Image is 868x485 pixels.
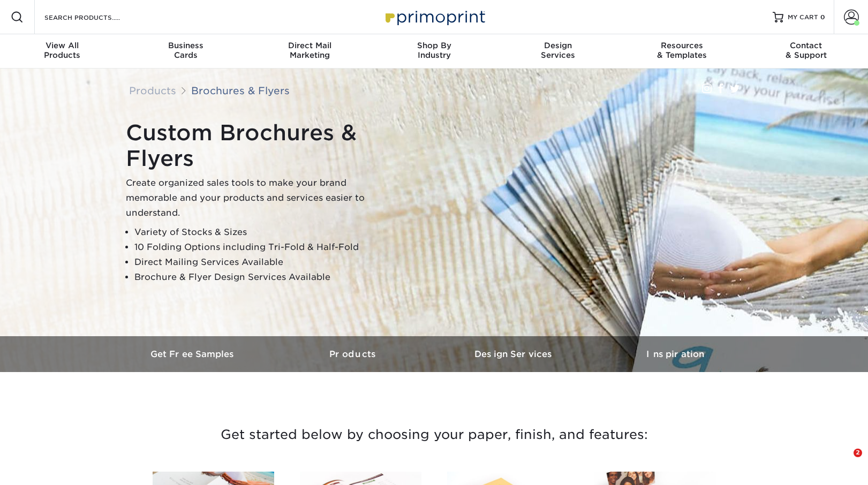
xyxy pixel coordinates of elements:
[832,449,857,474] iframe: Intercom live chat
[113,349,274,359] h3: Get Free Samples
[854,449,862,457] span: 2
[113,336,274,372] a: Get Free Samples
[595,336,756,372] a: Inspiration
[820,13,825,21] span: 0
[124,41,248,50] span: Business
[43,11,148,24] input: SEARCH PRODUCTS.....
[274,336,434,372] a: Products
[129,85,176,96] a: Products
[496,41,620,50] span: Design
[124,41,248,60] div: Cards
[372,41,496,50] span: Shop By
[381,5,488,28] img: Primoprint
[134,255,394,270] li: Direct Mailing Services Available
[248,41,372,50] span: Direct Mail
[434,336,595,372] a: Design Services
[788,13,818,22] span: MY CART
[595,349,756,359] h3: Inspiration
[434,349,595,359] h3: Design Services
[620,41,744,60] div: & Templates
[372,41,496,60] div: Industry
[124,34,248,69] a: BusinessCards
[744,41,868,60] div: & Support
[121,411,748,459] h3: Get started below by choosing your paper, finish, and features:
[134,240,394,255] li: 10 Folding Options including Tri-Fold & Half-Fold
[126,176,394,221] p: Create organized sales tools to make your brand memorable and your products and services easier t...
[372,34,496,69] a: Shop ByIndustry
[248,41,372,60] div: Marketing
[191,85,290,96] a: Brochures & Flyers
[134,225,394,240] li: Variety of Stocks & Sizes
[744,41,868,50] span: Contact
[744,34,868,69] a: Contact& Support
[248,34,372,69] a: Direct MailMarketing
[274,349,434,359] h3: Products
[496,41,620,60] div: Services
[126,120,394,171] h1: Custom Brochures & Flyers
[620,41,744,50] span: Resources
[496,34,620,69] a: DesignServices
[620,34,744,69] a: Resources& Templates
[134,270,394,285] li: Brochure & Flyer Design Services Available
